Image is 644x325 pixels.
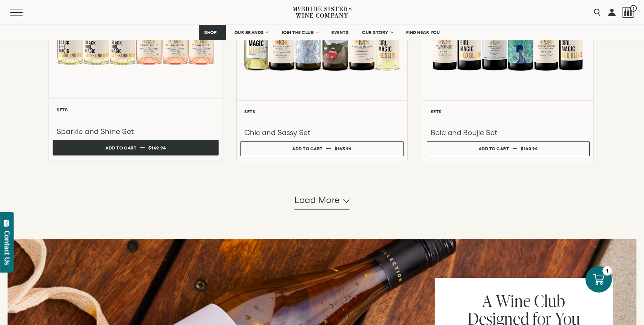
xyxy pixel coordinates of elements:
[10,9,37,16] button: Mobile Menu Trigger
[496,290,530,312] span: Wine
[57,126,215,136] h3: Sparkle and Shine Set
[362,30,388,35] span: OUR STORY
[334,146,352,151] span: $163.94
[521,146,538,151] span: $160.94
[230,25,273,40] a: OUR BRANDS
[282,30,314,35] span: JOIN THE CLUB
[431,109,586,114] h6: Sets
[234,30,264,35] span: OUR BRANDS
[204,30,217,35] span: SHOP
[294,194,340,206] span: Load more
[294,191,350,209] button: Load more
[292,143,323,154] div: Add to cart
[240,141,403,156] button: Add to cart $163.94
[244,109,399,114] h6: Sets
[199,25,226,40] a: SHOP
[327,25,353,40] a: EVENTS
[105,142,136,153] div: Add to cart
[427,141,590,156] button: Add to cart $160.94
[479,143,509,154] div: Add to cart
[401,25,445,40] a: FIND NEAR YOU
[630,5,637,12] span: 1
[53,140,219,156] button: Add to cart $149.94
[357,25,397,40] a: OUR STORY
[148,145,166,150] span: $149.94
[57,107,215,112] h6: Sets
[3,231,11,265] div: Contact Us
[602,266,612,276] div: 1
[331,30,348,35] span: EVENTS
[277,25,323,40] a: JOIN THE CLUB
[244,128,399,137] h3: Chic and Sassy Set
[431,128,586,137] h3: Bold and Boujie Set
[482,290,492,312] span: A
[534,290,565,312] span: Club
[406,30,440,35] span: FIND NEAR YOU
